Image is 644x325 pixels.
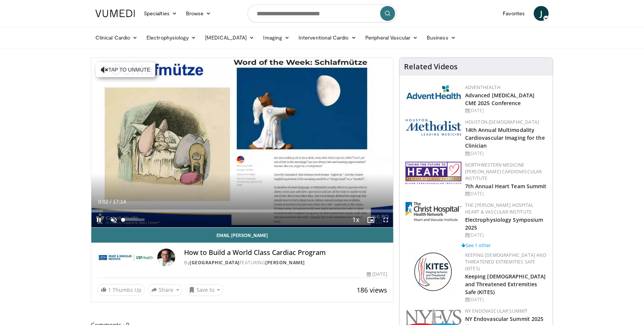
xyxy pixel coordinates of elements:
span: 186 views [357,285,387,294]
a: Keeping [DEMOGRAPHIC_DATA] and Threatened Extremities Safe (KITES) [465,273,546,296]
div: [DATE] [367,271,387,278]
button: Enable picture-in-picture mode [363,212,378,227]
a: [PERSON_NAME] [265,259,305,266]
span: 0:02 [98,199,108,205]
img: bf26f766-c297-4107-aaff-b3718bba667b.png.150x105_q85_autocrop_double_scale_upscale_version-0.2.png [413,252,454,291]
video-js: Video Player [91,58,393,228]
a: NY Endovascular Summit 2025 [465,315,544,322]
button: Unmute [106,212,121,227]
img: f8a43200-de9b-4ddf-bb5c-8eb0ded660b2.png.150x105_q85_autocrop_double_scale_upscale_version-0.2.png [405,162,461,184]
button: Share [148,284,183,296]
div: Volume Level [123,218,144,221]
a: [GEOGRAPHIC_DATA] [190,259,240,266]
img: 5e4488cc-e109-4a4e-9fd9-73bb9237ee91.png.150x105_q85_autocrop_double_scale_upscale_version-0.2.png [405,119,461,136]
a: Browse [181,6,216,21]
a: Electrophysiology [142,30,201,45]
input: Search topics, interventions [247,4,397,22]
div: Progress Bar [91,209,393,212]
a: Favorites [498,6,529,21]
a: [MEDICAL_DATA] [201,30,259,45]
h4: Related Videos [404,62,458,71]
a: The [PERSON_NAME] Hospital Heart & Vascular Institute [465,202,533,215]
span: / [110,199,111,205]
a: Electrophysiology Symposium 2025 [465,216,543,231]
a: Peripheral Vascular [361,30,422,45]
button: Pause [91,212,106,227]
span: 1 [108,286,111,293]
button: Playback Rate [348,212,363,227]
img: 32b1860c-ff7d-4915-9d2b-64ca529f373e.jpg.150x105_q85_autocrop_double_scale_upscale_version-0.2.jpg [405,202,461,221]
button: Tap to unmute [96,62,155,77]
img: Tampa General Hospital Heart & Vascular Institute [97,249,154,266]
a: AdventHealth [465,84,501,91]
img: 5c3c682d-da39-4b33-93a5-b3fb6ba9580b.jpg.150x105_q85_autocrop_double_scale_upscale_version-0.2.jpg [405,84,461,100]
div: [DATE] [465,232,547,239]
a: Interventional Cardio [294,30,361,45]
a: Houston [DEMOGRAPHIC_DATA] [465,119,539,125]
div: [DATE] [465,107,547,114]
a: Imaging [259,30,294,45]
a: Northwestern Medicine [PERSON_NAME] Cardiovascular Institute [465,162,542,182]
div: [DATE] [465,296,547,303]
a: Keeping [DEMOGRAPHIC_DATA] and Threatened Extremities Safe (KITES) [465,252,546,272]
a: Advanced [MEDICAL_DATA] CME 2025 Conference [465,92,534,107]
h4: How to Build a World Class Cardiac Program [184,249,387,257]
a: See 1 other [461,242,491,249]
a: Email [PERSON_NAME] [91,228,393,243]
a: 1 Thumbs Up [97,284,145,296]
img: Avatar [157,249,175,266]
a: NY Endovascular Summit [465,308,528,314]
div: [DATE] [465,150,547,157]
button: Save to [186,284,224,296]
div: By FEATURING [184,259,387,266]
span: 17:14 [113,199,126,205]
a: Specialties [139,6,181,21]
a: Clinical Cardio [91,30,142,45]
a: 7th Annual Heart Team Summit [465,183,547,190]
button: Fullscreen [378,212,393,227]
img: VuMedi Logo [95,10,135,17]
a: Business [422,30,460,45]
a: J [534,6,549,21]
div: [DATE] [465,190,547,197]
a: 14th Annual Multimodality Cardiovascular Imaging for the Clinician [465,126,545,149]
